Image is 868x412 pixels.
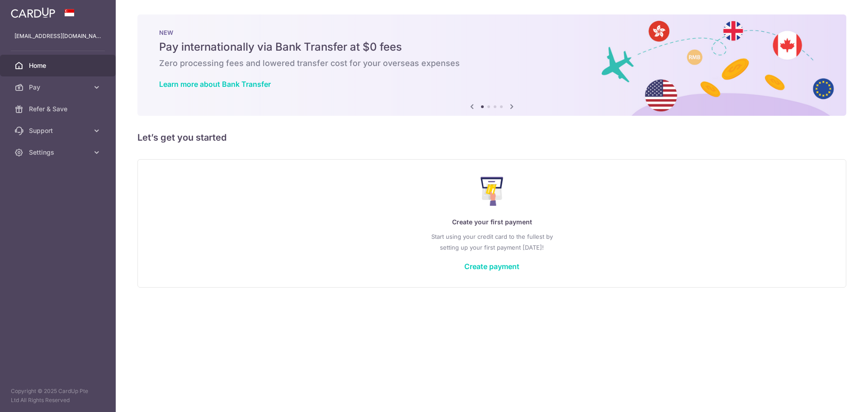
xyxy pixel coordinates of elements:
img: Make Payment [481,177,504,206]
span: Pay [29,83,89,92]
img: Bank transfer banner [137,14,846,116]
p: NEW [159,29,825,36]
img: CardUp [11,7,55,18]
span: Refer & Save [29,104,89,114]
span: Settings [29,148,89,157]
h6: Zero processing fees and lowered transfer cost for your overseas expenses [159,58,825,69]
a: Learn more about Bank Transfer [159,80,271,89]
h5: Let’s get you started [137,130,846,145]
p: [EMAIL_ADDRESS][DOMAIN_NAME] [14,32,101,41]
p: Create your first payment [156,217,828,227]
span: Support [29,126,89,135]
span: Home [29,61,89,70]
p: Start using your credit card to the fullest by setting up your first payment [DATE]! [156,231,828,253]
h5: Pay internationally via Bank Transfer at $0 fees [159,40,825,54]
a: Create payment [464,262,519,271]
